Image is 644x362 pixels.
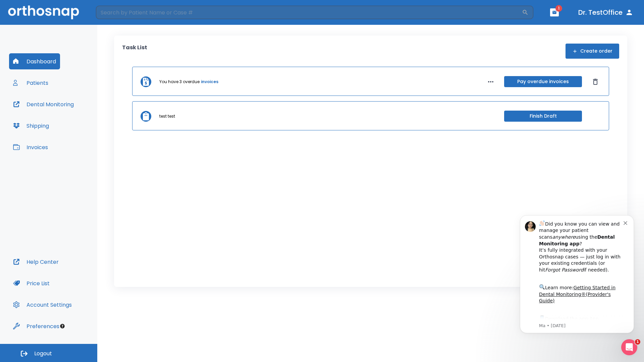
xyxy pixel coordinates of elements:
[9,275,54,291] button: Price List
[9,139,52,155] button: Invoices
[9,75,52,91] button: Patients
[96,6,522,19] input: Search by Patient Name or Case #
[34,350,52,357] span: Logout
[635,339,640,345] span: 1
[8,5,79,19] img: Orthosnap
[9,318,63,334] button: Preferences
[510,207,644,359] iframe: Intercom notifications message
[9,96,78,112] button: Dental Monitoring
[201,79,218,85] a: invoices
[159,113,175,119] p: test test
[590,76,601,87] button: Dismiss
[621,339,637,355] iframe: Intercom live chat
[504,76,582,87] button: Pay overdue invoices
[504,111,582,122] button: Finish Draft
[576,6,636,18] button: Dr. TestOffice
[566,44,619,59] button: Create order
[9,254,63,270] button: Help Center
[59,323,65,329] div: Tooltip anchor
[9,118,53,134] button: Shipping
[555,5,562,12] span: 1
[122,44,147,59] p: Task List
[9,53,60,69] button: Dashboard
[159,79,200,85] p: You have 3 overdue
[9,297,76,313] button: Account Settings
